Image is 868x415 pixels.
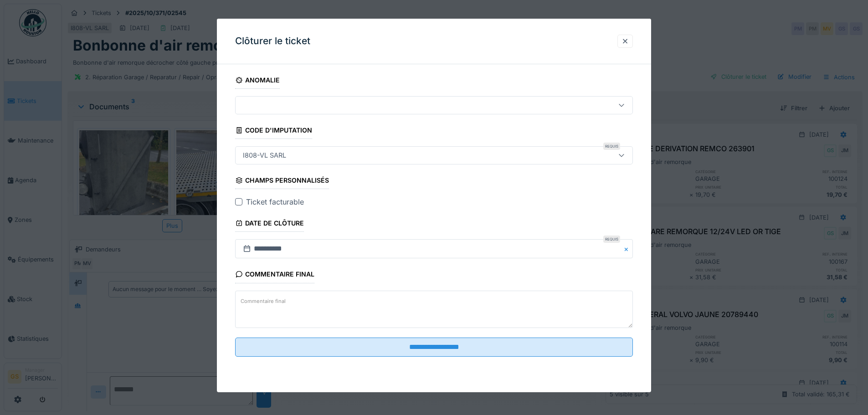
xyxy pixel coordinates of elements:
[235,216,304,232] div: Date de clôture
[235,123,312,139] div: Code d'imputation
[603,236,620,243] div: Requis
[623,239,633,258] button: Close
[235,73,280,89] div: Anomalie
[235,174,329,189] div: Champs personnalisés
[603,143,620,150] div: Requis
[235,267,314,283] div: Commentaire final
[235,36,310,47] h3: Clôturer le ticket
[246,196,304,207] div: Ticket facturable
[239,296,288,307] label: Commentaire final
[239,150,290,160] div: I808-VL SARL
